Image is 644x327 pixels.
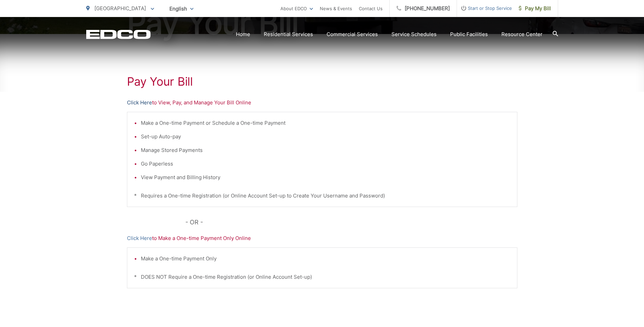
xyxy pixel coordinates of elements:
a: Resource Center [501,30,542,38]
a: EDCD logo. Return to the homepage. [86,30,151,39]
p: * DOES NOT Require a One-time Registration (or Online Account Set-up) [134,273,510,281]
p: to Make a One-time Payment Only Online [127,234,517,242]
p: - OR - [185,217,517,227]
li: Go Paperless [141,160,510,168]
li: Make a One-time Payment Only [141,255,510,263]
a: Residential Services [264,30,313,38]
li: Manage Stored Payments [141,146,510,154]
a: Home [236,30,250,38]
li: View Payment and Billing History [141,173,510,182]
span: English [164,3,199,15]
a: Public Facilities [450,30,488,38]
a: News & Events [320,4,352,13]
a: Service Schedules [391,30,437,38]
p: to View, Pay, and Manage Your Bill Online [127,99,517,107]
h1: Pay Your Bill [127,75,517,88]
a: Contact Us [359,4,383,13]
li: Set-up Auto-pay [141,133,510,141]
span: Pay My Bill [519,4,551,13]
a: Click Here [127,234,152,242]
li: Make a One-time Payment or Schedule a One-time Payment [141,119,510,127]
p: * Requires a One-time Registration (or Online Account Set-up to Create Your Username and Password) [134,192,510,200]
a: Commercial Services [327,30,378,38]
a: About EDCO [280,4,313,13]
a: Click Here [127,99,152,107]
span: [GEOGRAPHIC_DATA] [94,5,146,12]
